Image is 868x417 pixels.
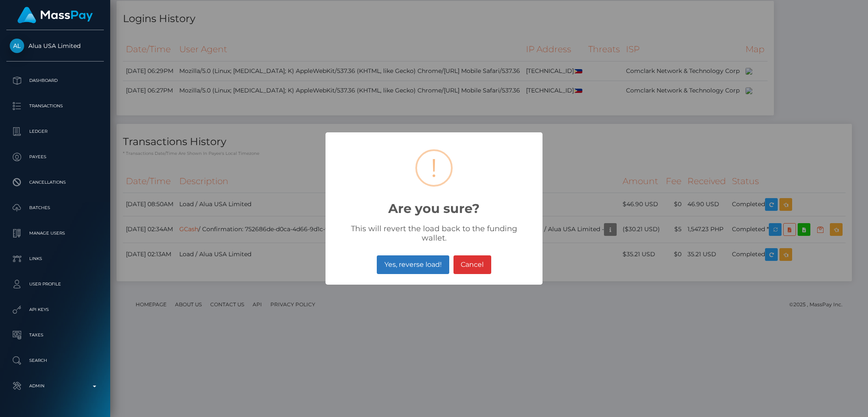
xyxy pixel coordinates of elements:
h2: Are you sure? [325,191,542,216]
p: Manage Users [10,227,100,240]
img: MassPay Logo [17,7,93,23]
p: Batches [10,202,100,214]
p: Dashboard [10,74,100,87]
p: Admin [10,380,100,392]
span: Alua USA Limited [6,42,104,50]
button: Yes, reverse load! [377,255,449,274]
p: User Profile [10,278,100,291]
p: Cancellations [10,176,100,189]
button: Cancel [453,255,491,274]
p: Payees [10,151,100,163]
p: API Keys [10,303,100,316]
p: Links [10,252,100,265]
p: Search [10,354,100,367]
div: This will revert the load back to the funding wallet. [325,216,542,245]
p: Transactions [10,100,100,112]
p: Ledger [10,125,100,138]
div: ! [431,151,437,185]
img: Alua USA Limited [10,39,24,53]
p: Taxes [10,329,100,341]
